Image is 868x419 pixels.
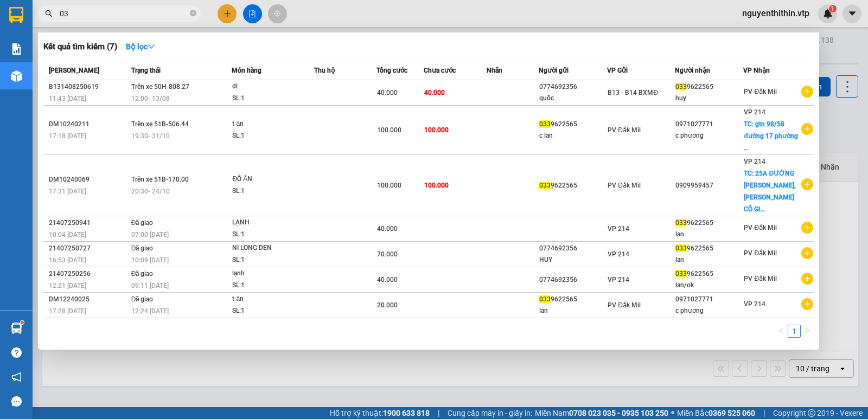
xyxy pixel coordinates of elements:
div: DM12240025 [49,294,128,305]
div: huy [675,93,743,104]
span: 033 [539,182,551,189]
span: 17:28 [DATE] [49,307,86,315]
span: VP 214 [744,300,765,308]
span: plus-circle [801,178,813,190]
li: Next Page [801,325,814,338]
span: 033 [675,270,687,278]
span: VP Nhận [743,67,770,74]
div: 0774692356 [539,243,607,254]
span: 033 [675,83,687,91]
span: PV Đắk Mil [608,126,641,134]
span: PV Đắk Mil [744,224,777,231]
span: Nhãn [487,67,502,74]
span: plus-circle [801,222,813,234]
span: PV Đắk Mil [744,275,777,282]
div: 0774692356 [539,274,607,286]
img: warehouse-icon [11,70,22,82]
span: 17:31 [DATE] [49,188,86,195]
li: Previous Page [775,325,788,338]
span: Trên xe 51B-170.00 [131,176,189,183]
div: SL: 1 [232,229,314,241]
span: PV Đắk Mil [744,88,777,95]
span: 40.000 [377,225,398,233]
div: 9622565 [539,119,607,130]
span: right [804,327,810,334]
div: SL: 1 [232,93,314,105]
div: ĐỒ ĂN [232,173,314,185]
div: HUY [539,254,607,266]
div: lạnh [232,268,314,280]
img: solution-icon [11,43,22,55]
div: DM10240069 [49,174,128,185]
span: 70.000 [377,250,398,258]
span: Đã giao [131,270,154,278]
div: 21407250941 [49,217,128,229]
span: Trên xe 50H-808.27 [131,83,189,91]
span: Chưa cước [424,67,456,74]
span: Thu hộ [314,67,335,74]
span: 20:30 - 24/10 [131,188,170,195]
div: 0971027771 [675,119,743,130]
span: Người nhận [675,67,710,74]
span: 12:21 [DATE] [49,282,86,289]
strong: Bộ lọc [126,42,155,51]
div: SL: 1 [232,280,314,292]
div: 9622565 [539,180,607,191]
img: warehouse-icon [11,323,22,334]
div: c phương [675,130,743,141]
span: plus-circle [801,298,813,310]
span: B13 - B14 BXMĐ [608,89,658,96]
span: plus-circle [801,247,813,259]
div: lan/ok [675,280,743,291]
span: 40.000 [377,89,398,96]
div: 21407250727 [49,243,128,254]
span: VP 214 [744,108,765,116]
div: SL: 1 [232,254,314,266]
span: TC: gtn 98/58 đường 17 phường ... [744,120,797,152]
span: message [11,396,22,407]
span: Đã giao [131,219,154,227]
span: 07:00 [DATE] [131,231,169,238]
span: 100.000 [377,182,401,189]
span: 100.000 [424,182,449,189]
span: 10:04 [DATE] [49,231,86,238]
span: VP 214 [608,250,629,258]
span: Đã giao [131,295,154,303]
span: plus-circle [801,273,813,285]
button: right [801,325,814,338]
div: 0971027771 [675,294,743,305]
span: down [148,43,155,50]
span: Đã giao [131,244,154,252]
sup: 1 [21,321,24,324]
span: Trên xe 51B-506.44 [131,120,189,128]
span: question-circle [11,347,22,358]
span: 17:18 [DATE] [49,132,86,140]
span: 033 [539,120,551,128]
span: 12:00 - 13/08 [131,95,170,102]
span: Tổng cước [376,67,407,74]
div: B131408250619 [49,81,128,93]
h3: Kết quả tìm kiếm ( 7 ) [43,41,117,53]
div: DM10240211 [49,119,128,130]
span: close-circle [190,10,196,16]
span: left [778,327,784,334]
span: 16:53 [DATE] [49,256,86,264]
span: 100.000 [377,126,401,134]
span: 40.000 [377,276,398,283]
div: SL: 1 [232,305,314,317]
span: TC: 25A ĐƯỜNG [PERSON_NAME], [PERSON_NAME] CÔ GI... [744,170,796,213]
span: Trạng thái [131,67,161,74]
div: quốc [539,93,607,104]
span: 20.000 [377,301,398,309]
div: SL: 1 [232,185,314,197]
span: plus-circle [801,86,813,98]
div: LẠNH [232,217,314,229]
span: 033 [675,244,687,252]
div: lan [539,305,607,317]
a: 1 [788,325,800,337]
span: notification [11,372,22,382]
span: PV Đắk Mil [608,301,641,309]
div: 9622565 [675,268,743,280]
span: VP 214 [744,158,765,165]
span: Món hàng [232,67,261,74]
